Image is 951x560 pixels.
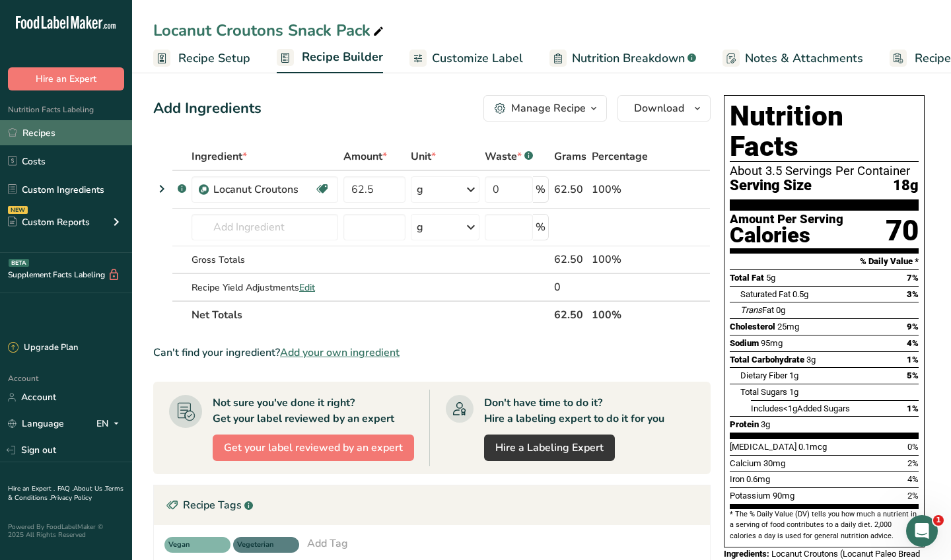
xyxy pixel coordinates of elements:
input: Add Ingredient [192,214,338,240]
span: 2% [907,491,919,501]
span: 0g [776,305,785,315]
span: 1g [789,370,798,380]
span: 18g [893,178,919,194]
span: Total Fat [730,273,764,283]
div: g [417,182,423,197]
span: Serving Size [730,178,812,194]
a: Language [8,412,64,435]
div: 0 [554,279,586,295]
span: Potassium [730,491,771,501]
button: Hire an Expert [8,67,124,90]
div: 70 [886,213,919,248]
a: About Us . [73,484,105,493]
span: Sodium [730,338,759,348]
div: Not sure you've done it right? Get your label reviewed by an expert [213,395,394,427]
span: 4% [907,338,919,348]
span: 7% [907,273,919,283]
div: Add Ingredients [153,98,262,120]
div: NEW [8,206,28,214]
span: 0.1mcg [798,442,827,452]
section: % Daily Value * [730,254,919,269]
span: 2% [907,458,919,468]
span: 1% [907,355,919,365]
div: About 3.5 Servings Per Container [730,164,919,178]
span: Amount [343,149,387,164]
span: Iron [730,474,744,484]
span: Vegan [168,540,215,551]
span: 3% [907,289,919,299]
th: 100% [589,300,651,328]
th: 62.50 [551,300,589,328]
div: Locanut Croutons [213,182,314,197]
a: Hire an Expert . [8,484,55,493]
span: Includes Added Sugars [751,403,850,413]
span: Recipe Builder [302,48,383,66]
span: 25mg [777,322,799,332]
span: Ingredients: [724,549,769,559]
div: Recipe Yield Adjustments [192,281,338,295]
span: Get your label reviewed by an expert [224,440,403,456]
span: Ingredient [192,149,247,164]
button: Get your label reviewed by an expert [213,435,414,461]
div: Calories [730,226,843,245]
button: Manage Recipe [483,95,607,122]
span: 90mg [773,491,794,501]
span: 9% [907,322,919,332]
span: 5% [907,370,919,380]
span: 0.5g [792,289,808,299]
div: Gross Totals [192,253,338,267]
span: Nutrition Breakdown [572,50,685,67]
span: 1 [933,515,944,526]
div: Recipe Tags [154,485,710,525]
div: 100% [592,182,648,197]
th: Net Totals [189,300,551,328]
span: 4% [907,474,919,484]
div: EN [96,416,124,432]
span: Dietary Fiber [740,370,787,380]
span: Grams [554,149,586,164]
span: <1g [783,403,797,413]
span: Notes & Attachments [745,50,863,67]
img: Sub Recipe [199,185,209,195]
a: Recipe Setup [153,44,250,73]
div: 62.50 [554,252,586,267]
a: Terms & Conditions . [8,484,123,503]
div: g [417,219,423,235]
div: Can't find your ingredient? [153,345,711,361]
span: Add your own ingredient [280,345,400,361]
a: Recipe Builder [277,42,383,74]
div: Custom Reports [8,215,90,229]
i: Trans [740,305,762,315]
section: * The % Daily Value (DV) tells you how much a nutrient in a serving of food contributes to a dail... [730,509,919,542]
a: Notes & Attachments [722,44,863,73]
span: [MEDICAL_DATA] [730,442,796,452]
div: Upgrade Plan [8,341,78,355]
span: 0.6mg [746,474,770,484]
div: BETA [9,259,29,267]
div: Powered By FoodLabelMaker © 2025 All Rights Reserved [8,523,124,539]
div: 62.50 [554,182,586,197]
iframe: Intercom live chat [906,515,938,547]
span: Vegeterian [237,540,283,551]
div: Waste [485,149,533,164]
div: Add Tag [307,536,348,551]
a: Privacy Policy [51,493,92,503]
div: Locanut Croutons Snack Pack [153,18,386,42]
a: Hire a Labeling Expert [484,435,615,461]
a: Nutrition Breakdown [549,44,696,73]
span: Percentage [592,149,648,164]
span: Fat [740,305,774,315]
span: 95mg [761,338,783,348]
span: Edit [299,281,315,294]
h1: Nutrition Facts [730,101,919,162]
div: Don't have time to do it? Hire a labeling expert to do it for you [484,395,664,427]
span: Saturated Fat [740,289,791,299]
a: Customize Label [409,44,523,73]
div: Manage Recipe [511,100,586,116]
div: 100% [592,252,648,267]
span: Total Sugars [740,387,787,397]
span: Calcium [730,458,761,468]
span: Total Carbohydrate [730,355,804,365]
a: FAQ . [57,484,73,493]
span: 3g [806,355,816,365]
